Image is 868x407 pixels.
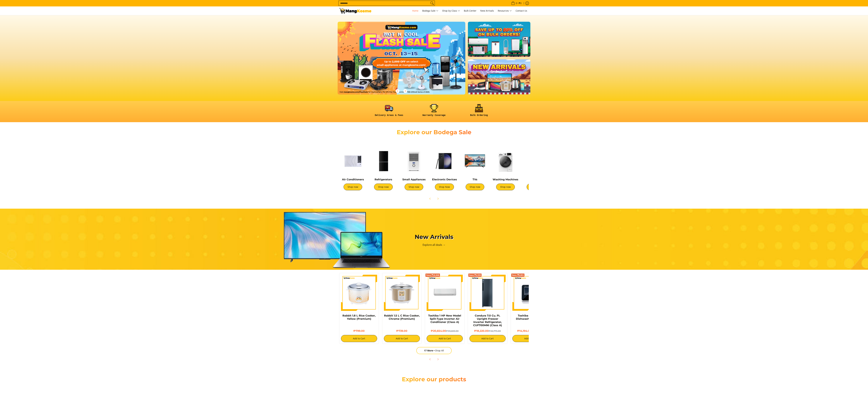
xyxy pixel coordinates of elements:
a: Shop now [527,184,545,190]
a: Shop now [374,184,393,190]
span: Shop by Class [442,9,460,13]
img: Air Conditioners [339,147,367,175]
button: Next [402,87,409,95]
a: Shop now [496,184,515,190]
button: Add to Cart [341,335,377,342]
button: Add to Cart [427,335,463,342]
button: Add to Cart [512,335,549,342]
a: <h6><strong>Warranty Coverage</strong></h6> [413,104,455,119]
h6: ₱18,220.00 [469,329,506,333]
img: Washing Machines [492,147,519,175]
a: TVs [473,178,477,181]
span: Save ₱8,801 [512,274,524,276]
span: Save ₱4,555 [469,274,481,276]
span: • [510,1,523,5]
span: Home [412,9,418,12]
button: Next [434,195,441,202]
button: Next [434,356,441,363]
span: ₱0 [518,2,522,4]
h6: ₱14,194.00 [512,329,549,333]
a: <h6><strong>Bulk Ordering</strong></h6> [458,104,500,119]
img: Cookers [522,147,550,175]
button: Add to Cart [384,335,420,342]
a: Shop Now [435,184,454,190]
del: ₱39,600.00 [446,330,459,332]
a: Resources [496,6,513,15]
button: Search [430,1,435,6]
a: Condura 7.0 Cu. Ft. Upright Freezer Inverter Refrigerator, CUF700MNi (Class A) [473,314,502,327]
del: ₱22,775.00 [489,330,501,332]
img: Electronic Devices [431,147,458,175]
a: Shop now [344,184,362,190]
a: Explore all deals → [423,243,445,247]
a: Refrigerators [375,178,392,181]
a: New Arrivals [479,6,496,15]
a: Bodega Sale [421,6,440,15]
img: Toshiba Mini 4-Set Dishwasher (Class A) [512,275,549,311]
a: Rabbit 1.8 L Rice Cooker, Yellow (Premium) [342,314,376,320]
a: Shop by Class [441,6,462,15]
span: New Arrivals [480,9,494,12]
a: Contact Us [514,6,529,15]
a: Shop now [466,184,484,190]
img: Small Appliances [400,147,428,175]
span: Save ₱18,946 [426,274,439,276]
img: https://mangkosme.com/products/rabbit-1-5-l-c-rice-cooker-chrome-class-a [384,275,420,311]
a: Washing Machines [493,178,518,181]
a: More [338,22,476,100]
a: Rabbit 1.5 L C Rice Cooker, Chrome (Premium) [384,314,420,320]
h2: Explore our Bodega Sale [387,129,481,136]
img: New Arrivals [244,209,418,270]
span: Bodega Sale [422,9,438,13]
button: Previous [427,356,434,363]
a: Home [411,6,420,15]
h6: ₱739.00 [384,329,420,333]
span: 0 [515,2,518,4]
span: 17 More [424,349,435,352]
img: Mang Kosme: Your Home Appliances Warehouse Sale Partner! [339,8,371,14]
a: <h6><strong>Delivery Areas & Fees</strong></h6> [368,104,410,119]
a: Toshiba 1 HP New Model Split-Type Inverter Air Conditioner (Class A) [428,314,461,324]
h6: ₱799.00 [341,329,377,333]
a: Electronic Devices [432,178,457,181]
a: 17 MoreShop All [416,347,452,354]
h6: ₱20,654.00 [427,329,463,333]
a: Small Appliances [402,178,426,181]
button: Previous [427,195,434,202]
button: Previous [394,87,401,95]
nav: Main Menu [375,6,529,15]
a: Shop now [405,184,423,190]
img: TVs [461,147,489,175]
a: Toshiba Mini 4-Set Dishwasher (Class A) [516,314,545,320]
img: https://mangkosme.com/products/rabbit-1-8-l-rice-cooker-yellow-class-a [341,275,377,311]
img: Condura 7.0 Cu. Ft. Upright Freezer Inverter Refrigerator, CUF700MNi (Class A) [469,275,506,311]
a: Air Conditioners [342,178,364,181]
a: Bulk Center [462,6,478,15]
span: Resources [498,9,512,13]
span: Contact Us [516,9,527,12]
img: Toshiba 1 HP New Model Split-Type Inverter Air Conditioner (Class A) [427,275,463,311]
span: Bulk Center [464,9,476,12]
button: Add to Cart [469,335,506,342]
img: Refrigerators [370,147,397,175]
h2: Explore our products [387,376,481,383]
